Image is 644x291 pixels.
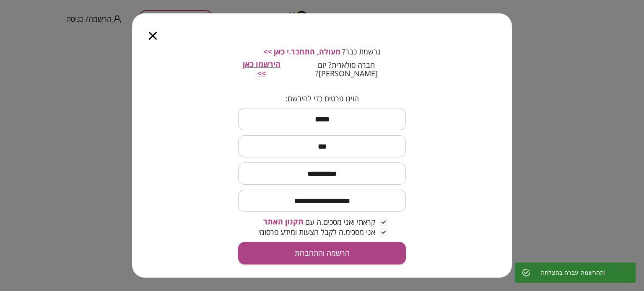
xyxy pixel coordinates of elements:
[263,217,304,227] button: תקנון האתר
[263,216,304,227] span: תקנון האתר
[287,61,406,77] span: חברה סולארית? יזם [PERSON_NAME]?
[541,265,606,280] div: ההרשמה עברה בהצלחה!
[263,47,340,57] button: מעולה, התחבר.י כאן >>
[286,94,359,103] span: הזינו פרטים כדי להירשם:
[342,47,381,56] span: נרשמת כבר?
[305,218,375,226] span: קראתי ואני מסכים.ה עם
[243,59,280,78] span: הירשמו כאן >>
[263,46,340,57] span: מעולה, התחבר.י כאן >>
[258,228,375,236] span: אני מסכימ.ה לקבל הצעות ומידע פרסומי
[238,242,406,264] button: הרשמה והתחברות
[238,60,285,78] button: הירשמו כאן >>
